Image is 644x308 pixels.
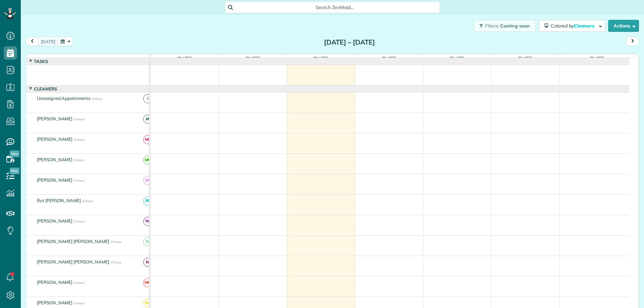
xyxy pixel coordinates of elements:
[574,23,595,29] span: Cleaners
[38,37,58,46] button: [DATE]
[74,301,84,305] span: 0 Hours
[626,37,639,46] button: next
[143,115,152,124] span: IA
[36,300,74,305] span: [PERSON_NAME]
[74,179,84,182] span: 0 Hours
[92,97,102,101] span: 0 Hours
[74,158,84,162] span: 0 Hours
[244,56,261,61] span: [DATE]
[111,240,121,244] span: 0 Hours
[143,237,152,246] span: IC
[308,39,391,46] h2: [DATE] – [DATE]
[312,56,329,61] span: [DATE]
[10,168,19,174] span: New
[143,176,152,185] span: OP
[10,150,19,157] span: New
[36,157,74,162] span: [PERSON_NAME]
[33,59,49,64] span: Tasks
[143,196,152,205] span: RP
[26,37,39,46] button: prev
[74,117,84,121] span: 0 Hours
[74,281,84,285] span: 0 Hours
[143,156,152,165] span: MM
[74,220,84,223] span: 0 Hours
[539,20,605,32] button: Colored byCleaners
[36,218,74,224] span: [PERSON_NAME]
[608,20,639,32] button: Actions
[143,258,152,267] span: IV
[36,239,111,244] span: [PERSON_NAME] [PERSON_NAME]
[36,280,74,285] span: [PERSON_NAME]
[36,96,92,101] span: Unassigned Appointments
[143,94,152,103] span: !
[485,23,499,29] span: Filters:
[143,299,152,308] span: KM
[588,56,605,61] span: [DATE]
[500,23,530,29] span: Coming soon
[380,56,397,61] span: [DATE]
[143,217,152,226] span: YM
[36,116,74,121] span: [PERSON_NAME]
[176,56,193,61] span: [DATE]
[448,56,466,61] span: [DATE]
[82,199,93,203] span: 0 Hours
[517,56,534,61] span: [DATE]
[33,86,58,91] span: Cleaners
[36,177,74,183] span: [PERSON_NAME]
[143,135,152,144] span: MS
[551,23,597,29] span: Colored by
[111,260,121,264] span: 0 Hours
[143,278,152,287] span: NM
[36,136,74,142] span: [PERSON_NAME]
[74,138,84,141] span: 0 Hours
[36,198,82,203] span: Rut [PERSON_NAME]
[36,259,111,264] span: [PERSON_NAME] [PERSON_NAME]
